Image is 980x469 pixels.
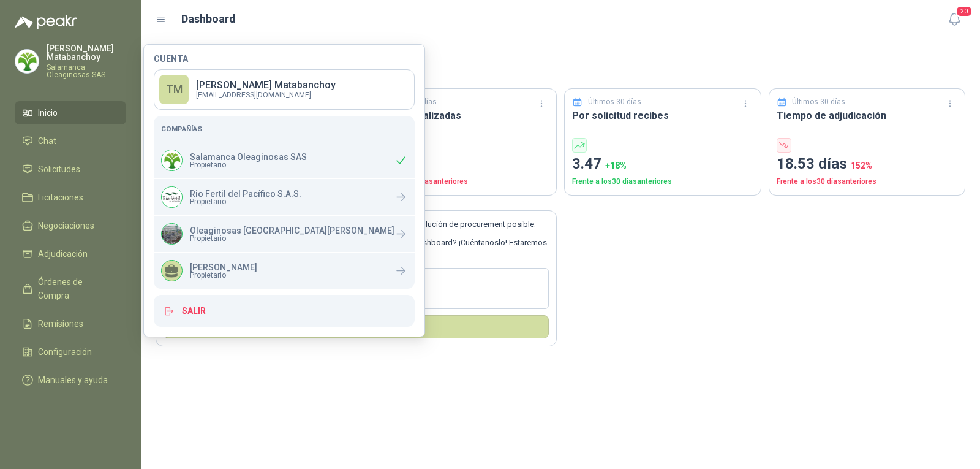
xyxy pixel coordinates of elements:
[15,340,126,364] a: Configuración
[190,198,301,205] span: Propietario
[38,373,108,387] span: Manuales y ayuda
[175,54,965,73] h3: Bienvenido de nuevo [PERSON_NAME]
[572,108,753,123] h3: Por solicitud recibes
[15,15,77,29] img: Logo peakr
[196,91,336,99] p: [EMAIL_ADDRESS][DOMAIN_NAME]
[38,106,58,120] span: Inicio
[15,214,126,237] a: Negociaciones
[15,312,126,335] a: Remisiones
[190,263,257,272] p: [PERSON_NAME]
[190,161,307,169] span: Propietario
[190,235,394,242] span: Propietario
[154,216,415,252] a: Company LogoOleaginosas [GEOGRAPHIC_DATA][PERSON_NAME]Propietario
[15,101,126,124] a: Inicio
[851,161,872,170] span: 152 %
[605,161,627,170] span: + 18 %
[15,186,126,209] a: Licitaciones
[15,158,126,181] a: Solicitudes
[154,253,415,289] a: [PERSON_NAME]Propietario
[154,55,415,63] h4: Cuenta
[162,150,182,170] img: Company Logo
[154,179,415,215] a: Company LogoRio Fertil del Pacífico S.A.S.Propietario
[588,96,641,108] p: Últimos 30 días
[154,142,415,178] div: Company LogoSalamanca Oleaginosas SASPropietario
[368,176,549,188] p: Frente a los 30 días anteriores
[38,134,56,148] span: Chat
[190,226,394,235] p: Oleaginosas [GEOGRAPHIC_DATA][PERSON_NAME]
[162,187,182,207] img: Company Logo
[15,50,39,73] img: Company Logo
[38,219,94,232] span: Negociaciones
[196,80,336,90] p: [PERSON_NAME] Matabanchoy
[15,129,126,153] a: Chat
[777,153,958,176] p: 18.53 días
[777,108,958,123] h3: Tiempo de adjudicación
[792,96,845,108] p: Últimos 30 días
[38,345,92,359] span: Configuración
[161,123,407,134] h5: Compañías
[943,9,965,31] button: 20
[368,153,549,176] p: 106
[190,272,257,279] span: Propietario
[38,275,115,302] span: Órdenes de Compra
[368,108,549,123] h3: Compras realizadas
[190,153,307,161] p: Salamanca Oleaginosas SAS
[777,176,958,188] p: Frente a los 30 días anteriores
[15,368,126,392] a: Manuales y ayuda
[47,64,126,78] p: Salamanca Oleaginosas SAS
[154,295,415,327] button: Salir
[159,75,189,104] div: TM
[38,162,80,176] span: Solicitudes
[190,189,301,198] p: Rio Fertil del Pacífico S.A.S.
[15,242,126,265] a: Adjudicación
[572,153,753,176] p: 3.47
[572,176,753,188] p: Frente a los 30 días anteriores
[47,44,126,61] p: [PERSON_NAME] Matabanchoy
[154,69,415,110] a: TM[PERSON_NAME] Matabanchoy[EMAIL_ADDRESS][DOMAIN_NAME]
[15,270,126,307] a: Órdenes de Compra
[956,6,973,17] span: 20
[162,224,182,244] img: Company Logo
[38,247,88,261] span: Adjudicación
[38,317,83,330] span: Remisiones
[38,191,83,204] span: Licitaciones
[181,10,236,28] h1: Dashboard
